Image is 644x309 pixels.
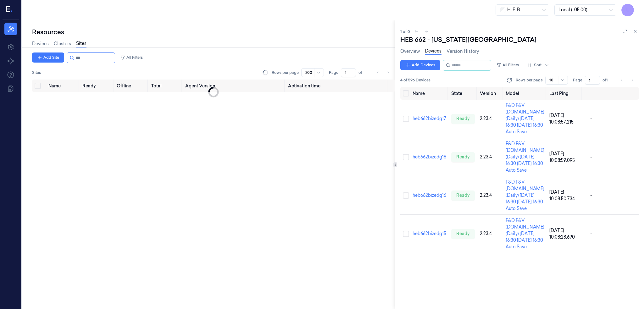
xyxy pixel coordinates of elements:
a: Clusters [54,41,71,47]
nav: pagination [618,76,636,85]
div: 2.23.4 [480,192,501,199]
a: Sites [76,40,86,47]
th: Model [503,87,547,100]
p: Rows per page [516,77,543,83]
div: 2.23.4 [480,115,501,122]
div: F&D F&V [DOMAIN_NAME] (Daily) [DATE] 16:30 [DATE] 16:30 Auto Save [506,179,544,212]
button: All Filters [118,52,145,63]
nav: pagination [374,68,392,77]
th: Agent Version [183,80,286,92]
span: Page [329,70,338,75]
a: Overview [400,48,420,55]
p: Rows per page [272,70,299,75]
div: ready [451,152,475,162]
th: Name [46,80,80,92]
a: Devices [425,48,441,55]
span: 1 of 0 [400,29,410,34]
div: F&D F&V [DOMAIN_NAME] (Daily) [DATE] 16:30 [DATE] 16:30 Auto Save [506,141,544,174]
div: [DATE] 10:08:57.215 [549,112,580,125]
th: Last Ping [547,87,583,100]
button: L [621,4,634,16]
a: Devices [32,41,49,47]
th: State [449,87,477,100]
span: Page [573,77,582,83]
th: Version [477,87,503,100]
div: ready [451,190,475,201]
div: ready [451,229,475,239]
button: Select row [403,192,409,199]
button: Select row [403,116,409,122]
div: HEB 662 - [US_STATE][GEOGRAPHIC_DATA] [400,35,536,44]
button: Select all [35,83,41,89]
a: Version History [447,48,479,55]
th: Activation time [286,80,388,92]
button: Add Devices [400,60,440,70]
div: [DATE] 10:08:59.095 [549,151,580,164]
span: 4 of 596 Devices [400,77,430,83]
div: [DATE] 10:08:28.690 [549,227,580,240]
button: All Filters [494,60,521,70]
span: Sites [32,70,41,75]
th: Name [410,87,449,100]
div: [DATE] 10:08:50.734 [549,189,580,202]
span: of [358,70,369,75]
div: F&D F&V [DOMAIN_NAME] (Daily) [DATE] 16:30 [DATE] 16:30 Auto Save [506,102,544,135]
th: Total [148,80,183,92]
div: 2.23.4 [480,230,501,237]
div: F&D F&V [DOMAIN_NAME] (Daily) [DATE] 16:30 [DATE] 16:30 Auto Save [506,217,544,250]
span: of 1 [602,77,613,83]
th: Offline [114,80,148,92]
div: 2.23.4 [480,154,501,160]
th: Ready [80,80,114,92]
div: ready [451,114,475,124]
a: heb662bizedg17 [413,116,446,121]
a: heb662bizedg15 [413,231,446,236]
a: heb662bizedg16 [413,192,446,198]
a: heb662bizedg18 [413,154,446,160]
button: Select row [403,154,409,160]
button: Add Site [32,52,64,63]
div: Resources [32,28,395,36]
button: Select row [403,231,409,237]
button: Select all [403,90,409,97]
